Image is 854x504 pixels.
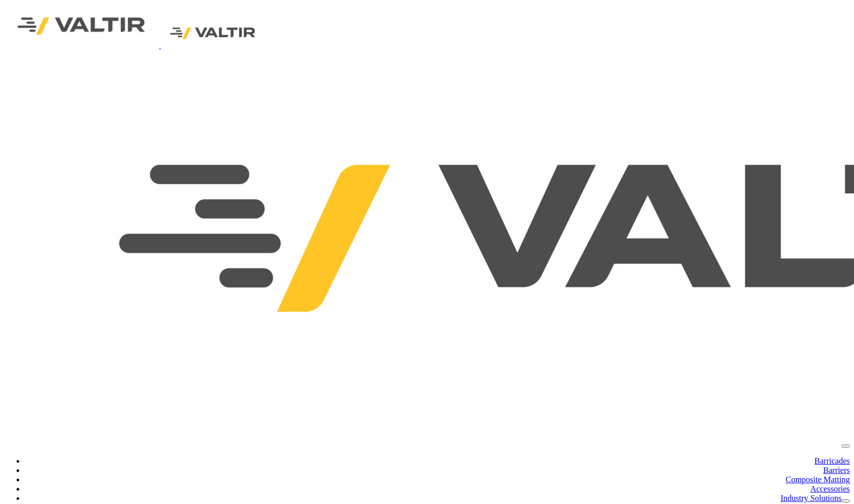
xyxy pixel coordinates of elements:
[786,475,850,484] a: Composite Matting
[810,484,850,493] a: Accessories
[842,445,850,448] button: menu toggle
[161,19,265,48] img: Valtir Rentals
[815,456,850,465] a: Barricades
[842,499,850,502] button: dropdown toggle
[780,494,842,502] a: Industry Solutions
[823,466,850,475] a: Barriers
[4,4,159,48] img: Valtir Rentals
